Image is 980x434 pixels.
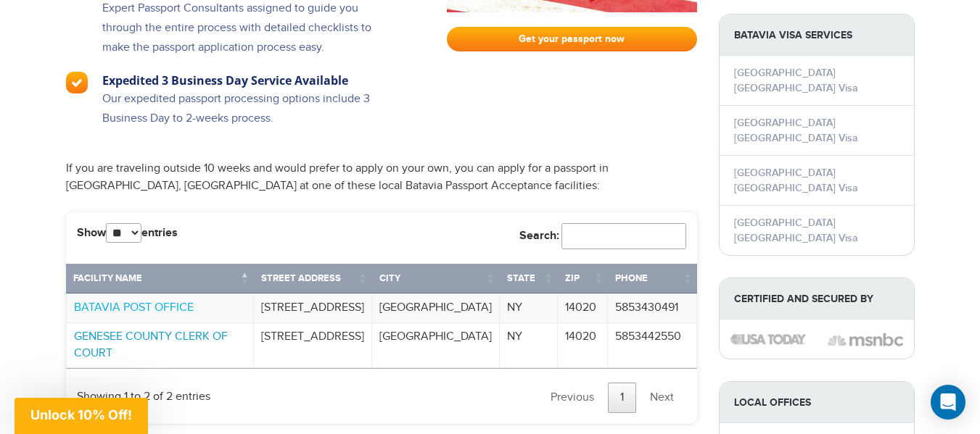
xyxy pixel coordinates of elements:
[638,383,686,413] a: Next
[500,264,558,293] th: State: activate to sort column ascending
[538,383,606,413] a: Previous
[447,27,697,51] a: Get your passport now
[730,334,806,344] img: image description
[558,264,608,293] th: Zip: activate to sort column ascending
[77,380,210,406] div: Showing 1 to 2 of 2 entries
[30,407,132,422] span: Unlock 10% Off!
[74,330,228,360] a: GENESEE COUNTY CLERK OF COURT
[15,398,148,434] div: Unlock 10% Off!
[608,293,696,322] td: 5853430491
[720,278,914,320] strong: Certified and Secured by
[608,383,636,413] a: 1
[372,293,500,322] td: [GEOGRAPHIC_DATA]
[66,264,254,293] th: Facility Name: activate to sort column descending
[254,322,372,369] td: [STREET_ADDRESS]
[558,322,608,369] td: 14020
[66,160,697,195] p: If you are traveling outside 10 weeks and would prefer to apply on your own, you can apply for a ...
[102,89,400,143] p: Our expedited passport processing options include 3 Business Day to 2-weeks process.
[734,67,858,94] a: [GEOGRAPHIC_DATA] [GEOGRAPHIC_DATA] Visa
[500,322,558,369] td: NY
[720,14,914,56] strong: Batavia Visa Services
[734,217,858,244] a: [GEOGRAPHIC_DATA] [GEOGRAPHIC_DATA] Visa
[77,223,178,243] label: Show entries
[720,382,914,423] strong: LOCAL OFFICES
[734,117,858,144] a: [GEOGRAPHIC_DATA] [GEOGRAPHIC_DATA] Visa
[828,331,903,349] img: image description
[608,322,696,369] td: 5853442550
[558,293,608,322] td: 14020
[106,223,141,243] select: Showentries
[734,167,858,194] a: [GEOGRAPHIC_DATA] [GEOGRAPHIC_DATA] Visa
[608,264,696,293] th: Phone: activate to sort column ascending
[500,293,558,322] td: NY
[74,301,194,314] a: BATAVIA POST OFFICE
[372,322,500,369] td: [GEOGRAPHIC_DATA]
[372,264,500,293] th: City: activate to sort column ascending
[931,385,965,420] div: Open Intercom Messenger
[561,223,686,249] input: Search:
[254,293,372,322] td: [STREET_ADDRESS]
[102,72,400,89] h3: Expedited 3 Business Day Service Available
[519,223,686,249] label: Search:
[254,264,372,293] th: Street Address: activate to sort column ascending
